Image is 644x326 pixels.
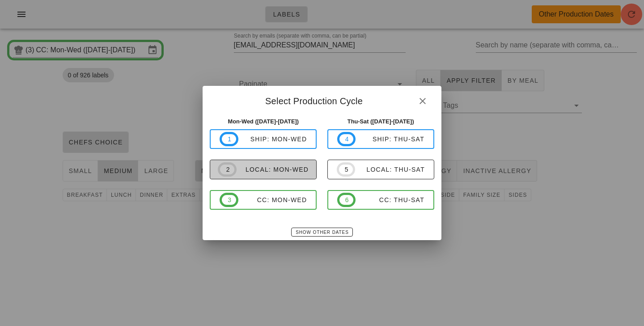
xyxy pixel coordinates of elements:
button: 1ship: Mon-Wed [210,129,317,149]
div: Select Production Cycle [203,86,441,114]
div: ship: Mon-Wed [238,135,307,143]
span: 2 [225,165,229,174]
div: CC: Thu-Sat [356,196,424,203]
div: local: Thu-Sat [355,166,425,173]
div: CC: Mon-Wed [238,196,307,203]
span: Show Other Dates [295,230,348,235]
div: ship: Thu-Sat [356,135,424,143]
button: 5local: Thu-Sat [327,160,434,179]
button: 3CC: Mon-Wed [210,190,317,210]
span: 4 [345,134,348,144]
button: 6CC: Thu-Sat [327,190,434,210]
button: Show Other Dates [291,228,352,237]
div: local: Mon-Wed [237,166,309,173]
button: 2local: Mon-Wed [210,160,317,179]
span: 3 [227,195,231,205]
span: 6 [345,195,348,205]
strong: Thu-Sat ([DATE]-[DATE]) [347,118,414,125]
strong: Mon-Wed ([DATE]-[DATE]) [228,118,299,125]
button: 4ship: Thu-Sat [327,129,434,149]
span: 1 [227,134,231,144]
span: 5 [344,165,348,174]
